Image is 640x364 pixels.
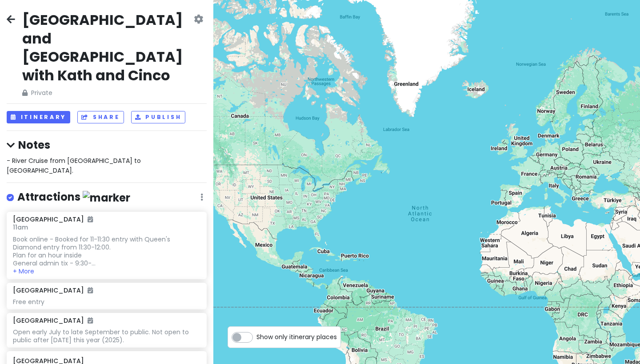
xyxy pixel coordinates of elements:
div: Free entry [13,298,200,306]
button: + More [13,267,34,275]
div: Septime La Cave [520,146,540,166]
span: - River Cruise from [GEOGRAPHIC_DATA] to [GEOGRAPHIC_DATA]. [7,156,143,175]
button: Publish [131,111,186,124]
h6: [GEOGRAPHIC_DATA] [13,215,93,223]
h2: [GEOGRAPHIC_DATA] and [GEOGRAPHIC_DATA] with Kath and Cinco [22,11,192,84]
div: Highclere Castle [511,136,530,156]
div: Grand Trianon [520,146,539,166]
div: National Museum of Natural History [520,146,540,166]
div: Book online - Booked for 11-11:30 entry with Queen's Diamond entry from 11:30-12:00. Plan for an ... [13,235,200,268]
h6: [GEOGRAPHIC_DATA] [13,286,93,294]
h4: Notes [7,138,207,152]
img: marker [83,191,130,205]
i: Added to itinerary [88,317,93,324]
button: Share [77,111,124,124]
div: Parc des Buttes-Chaumont [520,146,540,165]
i: Added to itinerary [88,287,93,293]
h6: [GEOGRAPHIC_DATA] [13,317,93,324]
div: Place des Abbesses [520,146,540,165]
i: Added to itinerary [88,216,93,222]
div: Boston Logan International Airport [335,169,354,189]
span: 11am [13,223,28,232]
div: Magdalen College [511,135,531,154]
span: Private [22,88,192,98]
h4: Attractions [17,190,130,205]
div: Raleigh-Durham International Airport [315,190,335,210]
div: Paris Charles de Gaulle Airport [521,145,540,165]
button: Itinerary [7,111,70,124]
div: Windsor Castle [513,135,532,155]
div: Open early July to late September to public. Not open to public after [DATE] this year (2025). [13,328,200,344]
div: The Dickens Inn [514,135,534,155]
div: Garrick Theatre [514,135,533,155]
span: Show only itinerary places [256,332,337,342]
div: Hampton Court Palace [513,136,533,155]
